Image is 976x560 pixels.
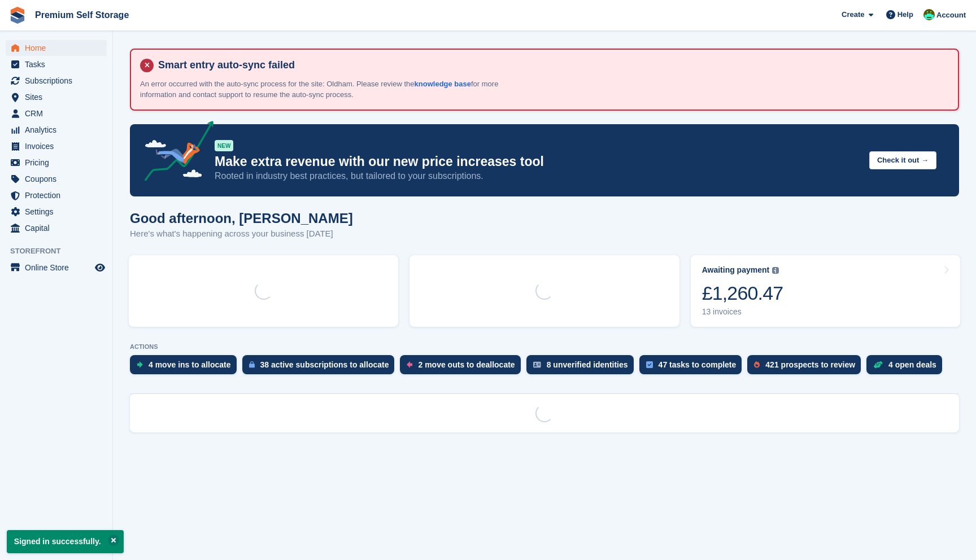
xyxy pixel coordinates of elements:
a: 4 open deals [866,355,948,380]
span: Create [842,9,864,20]
a: 4 move ins to allocate [130,355,242,380]
a: 8 unverified identities [526,355,639,380]
p: ACTIONS [130,343,959,351]
img: icon-info-grey-7440780725fd019a000dd9b08b2336e03edf1995a4989e88bcd33f0948082b44.svg [772,267,779,274]
div: £1,260.47 [702,282,783,305]
div: 4 move ins to allocate [149,360,231,369]
a: Awaiting payment £1,260.47 13 invoices [691,255,960,327]
span: Invoices [25,138,93,154]
p: Make extra revenue with our new price increases tool [215,154,860,170]
a: knowledge base [415,80,471,88]
span: Coupons [25,171,93,187]
a: Preview store [93,261,107,274]
a: menu [6,89,107,105]
a: 421 prospects to review [747,355,866,380]
a: menu [6,171,107,187]
a: 2 move outs to deallocate [400,355,526,380]
span: Sites [25,89,93,105]
div: 38 active subscriptions to allocate [260,360,389,369]
span: Help [897,9,913,20]
span: CRM [25,106,93,121]
img: deal-1b604bf984904fb50ccaf53a9ad4b4a5d6e5aea283cecdc64d6e3604feb123c2.svg [873,361,883,369]
a: Premium Self Storage [30,6,133,24]
img: prospect-51fa495bee0391a8d652442698ab0144808aea92771e9ea1ae160a38d050c398.svg [754,361,760,368]
div: NEW [215,140,233,151]
a: menu [6,106,107,121]
button: Check it out → [869,151,936,170]
img: price-adjustments-announcement-icon-8257ccfd72463d97f412b2fc003d46551f7dbcb40ab6d574587a9cd5c0d94... [135,121,214,185]
p: Here's what's happening across your business [DATE] [130,228,353,240]
img: move_ins_to_allocate_icon-fdf77a2bb77ea45bf5b3d319d69a93e2d87916cf1d5bf7949dd705db3b84f3ca.svg [137,361,143,368]
div: 421 prospects to review [765,360,855,369]
div: 47 tasks to complete [659,360,737,369]
span: Settings [25,204,93,220]
div: 2 move outs to deallocate [418,360,515,369]
a: menu [6,220,107,236]
img: active_subscription_to_allocate_icon-d502201f5373d7db506a760aba3b589e785aa758c864c3986d89f69b8ff3... [249,361,255,368]
div: 8 unverified identities [547,360,628,369]
h4: Smart entry auto-sync failed [154,59,949,72]
a: 38 active subscriptions to allocate [242,355,400,380]
a: menu [6,204,107,220]
p: Rooted in industry best practices, but tailored to your subscriptions. [215,170,860,182]
a: menu [6,138,107,154]
a: 47 tasks to complete [639,355,748,380]
img: stora-icon-8386f47178a22dfd0bd8f6a31ec36ba5ce8667c1dd55bd0f319d3a0aa187defe.svg [9,7,26,24]
img: move_outs_to_deallocate_icon-f764333ba52eb49d3ac5e1228854f67142a1ed5810a6f6cc68b1a99e826820c5.svg [407,361,412,368]
div: Awaiting payment [702,265,770,275]
span: Tasks [25,56,93,72]
h1: Good afternoon, [PERSON_NAME] [130,211,353,226]
a: menu [6,122,107,138]
img: task-75834270c22a3079a89374b754ae025e5fb1db73e45f91037f5363f120a921f8.svg [646,361,653,368]
span: Pricing [25,155,93,170]
img: Anthony Bell [923,9,935,20]
span: Online Store [25,260,93,275]
a: menu [6,73,107,89]
span: Subscriptions [25,73,93,89]
span: Analytics [25,122,93,138]
a: menu [6,187,107,203]
img: verify_identity-adf6edd0f0f0b5bbfe63781bf79b02c33cf7c696d77639b501bdc392416b5a36.svg [533,361,541,368]
span: Home [25,40,93,56]
a: menu [6,56,107,72]
span: Protection [25,187,93,203]
span: Capital [25,220,93,236]
p: Signed in successfully. [7,530,124,553]
div: 13 invoices [702,307,783,317]
span: Account [936,10,966,21]
a: menu [6,40,107,56]
div: 4 open deals [888,360,936,369]
span: Storefront [10,246,112,257]
p: An error occurred with the auto-sync process for the site: Oldham. Please review the for more inf... [140,78,535,100]
a: menu [6,155,107,170]
a: menu [6,260,107,275]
